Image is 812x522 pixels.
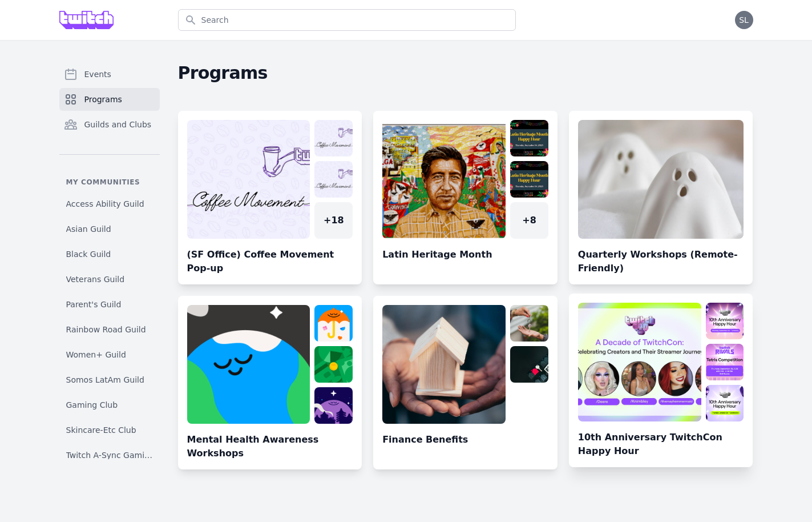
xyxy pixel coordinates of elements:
[59,88,160,111] a: Programs
[59,445,160,465] a: Twitch A-Sync Gaming (TAG) Club
[178,9,516,31] input: Search
[66,198,144,210] span: Access Ability Guild
[66,248,111,260] span: Black Guild
[66,399,118,411] span: Gaming Club
[66,349,126,360] span: Women+ Guild
[739,16,749,24] span: SL
[59,294,160,315] a: Parent's Guild
[59,63,160,86] a: Events
[84,69,111,80] span: Events
[735,11,753,29] button: SL
[59,178,160,187] p: My communities
[59,395,160,415] a: Gaming Club
[66,324,146,335] span: Rainbow Road Guild
[59,370,160,390] a: Somos LatAm Guild
[84,119,152,130] span: Guilds and Clubs
[59,319,160,340] a: Rainbow Road Guild
[59,194,160,214] a: Access Ability Guild
[59,219,160,239] a: Asian Guild
[66,223,111,235] span: Asian Guild
[66,449,153,461] span: Twitch A-Sync Gaming (TAG) Club
[84,94,122,105] span: Programs
[66,299,122,310] span: Parent's Guild
[66,374,144,386] span: Somos LatAm Guild
[178,63,753,83] h2: Programs
[59,344,160,365] a: Women+ Guild
[66,274,125,285] span: Veterans Guild
[66,424,136,436] span: Skincare-Etc Club
[59,269,160,290] a: Veterans Guild
[59,113,160,136] a: Guilds and Clubs
[59,420,160,440] a: Skincare-Etc Club
[59,244,160,264] a: Black Guild
[59,63,160,459] nav: Sidebar
[59,11,114,29] img: Grove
